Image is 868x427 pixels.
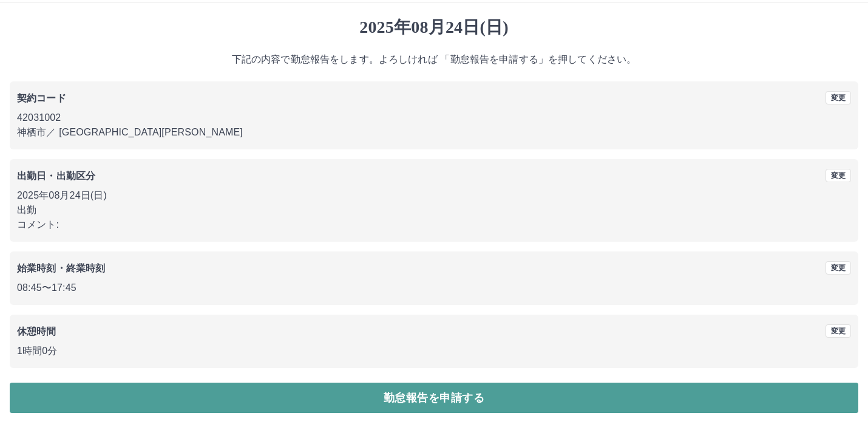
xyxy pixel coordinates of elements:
[826,91,851,104] button: 変更
[17,344,851,358] p: 1時間0分
[17,111,851,125] p: 42031002
[17,125,851,140] p: 神栖市 ／ [GEOGRAPHIC_DATA][PERSON_NAME]
[17,93,66,103] b: 契約コード
[17,281,851,295] p: 08:45 〜 17:45
[10,52,858,67] p: 下記の内容で勤怠報告をします。よろしければ 「勤怠報告を申請する」を押してください。
[826,324,851,338] button: 変更
[17,217,851,232] p: コメント:
[826,169,851,182] button: 変更
[17,203,851,217] p: 出勤
[10,17,858,38] h1: 2025年08月24日(日)
[826,261,851,275] button: 変更
[17,326,56,336] b: 休憩時間
[17,188,851,203] p: 2025年08月24日(日)
[17,171,95,181] b: 出勤日・出勤区分
[10,383,858,413] button: 勤怠報告を申請する
[17,263,105,273] b: 始業時刻・終業時刻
